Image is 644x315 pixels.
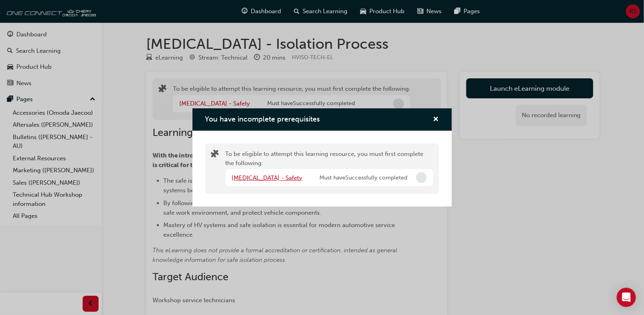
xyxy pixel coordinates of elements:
span: Incomplete [416,172,427,183]
button: cross-icon [433,115,439,125]
div: To be eligible to attempt this learning resource, you must first complete the following: [226,150,433,188]
a: [MEDICAL_DATA] - Safety [232,174,303,181]
span: Must have Successfully completed [320,173,408,183]
span: cross-icon [433,116,439,124]
span: You have incomplete prerequisites [205,115,320,124]
div: You have incomplete prerequisites [192,108,452,207]
div: Open Intercom Messenger [617,288,636,307]
span: puzzle-icon [211,150,219,159]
